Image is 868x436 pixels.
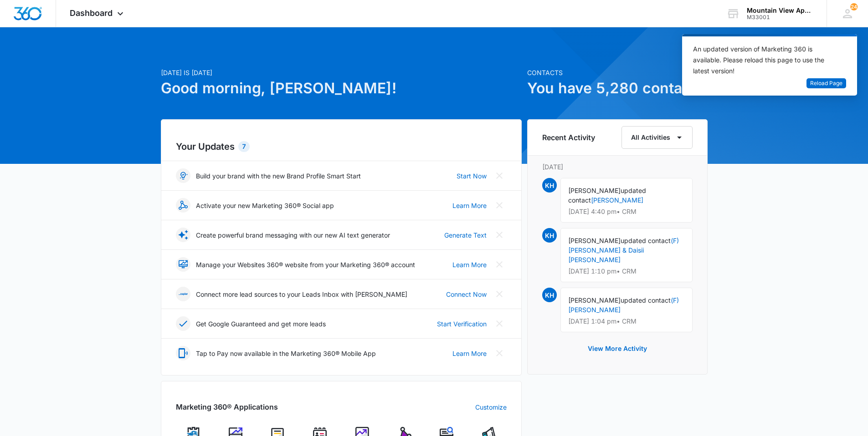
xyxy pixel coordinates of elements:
[452,260,487,269] a: Learn More
[196,319,326,329] p: Get Google Guaranteed and get more leads
[568,187,621,194] span: [PERSON_NAME]
[568,208,685,215] p: [DATE] 4:40 pm • CRM
[621,237,671,244] span: updated contact
[176,401,278,412] h2: Marketing 360® Applications
[444,230,487,240] a: Generate Text
[621,126,693,149] button: All Activities
[568,237,679,264] a: (F) [PERSON_NAME] & Daisii [PERSON_NAME]
[492,346,507,360] button: Close
[196,201,334,210] p: Activate your new Marketing 360® Social app
[568,296,621,304] span: [PERSON_NAME]
[196,289,407,299] p: Connect more lead sources to your Leads Inbox with [PERSON_NAME]
[568,318,685,324] p: [DATE] 1:04 pm • CRM
[437,319,487,329] a: Start Verification
[621,296,671,304] span: updated contact
[542,162,693,172] p: [DATE]
[747,7,813,14] div: account name
[176,140,507,153] h2: Your Updates
[457,171,487,181] a: Start Now
[492,316,507,331] button: Close
[527,68,708,77] p: Contacts
[850,3,858,10] span: 24
[542,132,595,143] h6: Recent Activity
[492,287,507,301] button: Close
[70,8,113,18] span: Dashboard
[196,260,415,269] p: Manage your Websites 360® website from your Marketing 360® account
[850,3,858,10] div: notifications count
[579,338,656,360] button: View More Activity
[492,168,507,183] button: Close
[542,178,557,193] span: KH
[492,198,507,213] button: Close
[196,230,390,240] p: Create powerful brand messaging with our new AI text generator
[161,77,522,99] h1: Good morning, [PERSON_NAME]!
[492,228,507,242] button: Close
[747,14,813,20] div: account id
[492,257,507,272] button: Close
[452,349,487,358] a: Learn More
[452,201,487,210] a: Learn More
[527,77,708,99] h1: You have 5,280 contacts
[161,68,522,77] p: [DATE] is [DATE]
[542,288,557,302] span: KH
[196,171,361,181] p: Build your brand with the new Brand Profile Smart Start
[238,141,250,152] div: 7
[591,196,643,204] a: [PERSON_NAME]
[446,289,487,299] a: Connect Now
[475,402,507,412] a: Customize
[568,268,685,274] p: [DATE] 1:10 pm • CRM
[568,237,621,244] span: [PERSON_NAME]
[542,228,557,243] span: KH
[806,78,846,89] button: Reload Page
[196,349,376,358] p: Tap to Pay now available in the Marketing 360® Mobile App
[810,79,842,88] span: Reload Page
[693,44,835,76] div: An updated version of Marketing 360 is available. Please reload this page to use the latest version!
